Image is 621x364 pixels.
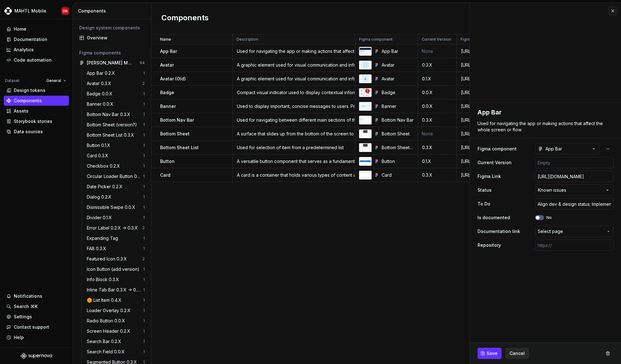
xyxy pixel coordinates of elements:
[84,254,147,264] a: Featured Icon 0.3.X2
[382,62,414,68] div: Avatar
[140,60,145,65] div: 64
[382,117,414,123] div: Bottom Nav Bar
[4,7,12,15] img: 317a9594-9ec3-41ad-b59a-e557b98ff41d.png
[360,105,371,107] img: Banner
[87,328,133,334] div: Screen Header 0.2.X
[87,153,111,159] div: Card 0.3.X
[79,50,145,56] div: Figma components
[477,201,490,207] label: To Do
[418,172,456,178] div: 0.3.X
[87,35,145,41] div: Overview
[4,312,69,322] a: Settings
[143,133,145,138] div: 1
[360,119,371,121] img: Bottom Nav Bar
[84,89,147,99] a: Badge 0.0.X1
[457,172,546,178] div: [URL][DOMAIN_NAME]
[233,48,355,54] div: Used for navigating the app or making actions that affect the whole screen or flow.
[457,131,546,137] div: [URL][DOMAIN_NAME]
[160,144,199,151] p: Bottom Sheet List
[477,187,492,193] label: Status
[233,131,355,137] div: A surface that slides up from the bottom of the screen to present additional content or options w...
[84,244,147,254] a: FAB 0.3.X1
[84,151,147,161] a: Card 0.3.X1
[87,173,143,179] div: Circular Loader Button 0.0.X
[14,26,26,32] div: Home
[470,3,621,103] iframe: figma-embed
[487,350,498,356] span: Save
[143,287,145,292] div: 1
[143,143,145,148] div: 1
[476,107,612,118] textarea: App Bar
[143,112,145,117] div: 1
[382,89,414,96] div: Badge
[233,89,355,96] div: Compact visual indicator used to display contextual information or provide quick insights.
[160,76,186,82] p: Avatar (Old)
[477,159,512,166] label: Current Version
[361,89,370,96] img: Badge
[143,246,145,251] div: 1
[160,103,176,109] p: Banner
[87,111,133,118] div: Bottom Nav Bar 0.3.X
[84,78,147,88] a: Avatar 0.3.X2
[160,117,194,123] p: Bottom Nav Bar
[14,334,24,341] div: Help
[79,25,145,31] div: Design system components
[461,37,480,42] p: Figma Link
[14,324,49,330] div: Contact support
[87,225,140,231] div: Error Label 0.2.X -> 0.3.X
[143,318,145,323] div: 1
[418,76,456,82] div: 0.1.X
[4,332,69,342] button: Help
[84,336,147,346] a: Search Bar 0.2.X1
[14,8,46,14] div: MAHTL Mobile
[142,81,145,86] div: 2
[418,89,456,96] div: 0.0.X
[457,103,546,109] div: [URL][DOMAIN_NAME]
[422,37,451,42] p: Current Version
[160,37,171,42] p: Name
[505,348,529,359] button: Cancel
[546,215,552,220] label: No
[143,298,145,303] div: 1
[87,60,133,66] div: [PERSON_NAME] MDS Components
[477,228,520,235] label: Documentation link
[63,8,68,13] div: DK
[418,103,456,109] div: 0.0.X
[87,101,116,107] div: Banner 0.0.X
[84,140,147,150] a: Button 0.1.X1
[418,144,456,151] div: 0.3.X
[5,78,19,83] div: Dataset
[142,225,145,230] div: 2
[160,48,177,54] p: App Bar
[84,306,147,316] a: Loader Overlay 0.2.X1
[143,91,145,96] div: 1
[535,171,613,182] input: Empty
[77,33,147,43] a: Overview
[457,117,546,123] div: [URL][DOMAIN_NAME]
[84,192,147,202] a: Dialog 0.2.X1
[14,129,43,135] div: Data sources
[477,146,517,152] label: Figma component
[14,314,32,320] div: Settings
[233,172,355,178] div: A card is a container that holds various types of content and actions about a single subject.
[535,240,613,251] input: https://
[4,116,69,126] a: Storybook stories
[84,161,147,171] a: Checkbox 0.2.X1
[362,75,369,83] img: Avatar
[382,76,414,82] div: Avatar
[87,266,142,272] div: Icon Button (add version)
[84,285,147,295] a: Inline Tab Bar 0.3.X -> 0.4.X1
[233,144,355,151] div: Used for selection of item from a predetermined list
[84,99,147,109] a: Banner 0.0.X1
[418,44,457,58] td: None
[143,308,145,313] div: 1
[363,130,368,138] img: Bottom Sheet
[457,89,546,96] div: [URL][DOMAIN_NAME]
[143,174,145,179] div: 1
[4,322,69,332] button: Contact support
[143,122,145,127] div: 1
[457,158,546,164] div: [URL][DOMAIN_NAME]
[160,89,174,96] p: Badge
[14,303,38,310] div: Search ⌘K
[87,194,114,200] div: Dialog 0.2.X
